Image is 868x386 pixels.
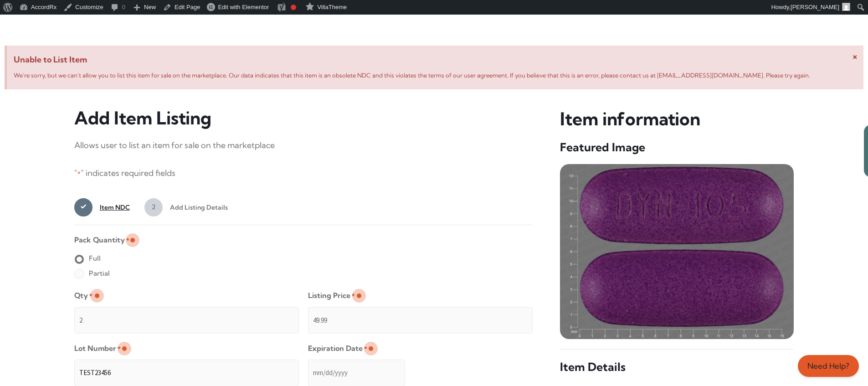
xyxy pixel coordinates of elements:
legend: Pack Quantity [74,232,129,247]
span: Add Listing Details [163,198,228,216]
p: Allows user to list an item for sale on the marketplace [74,138,533,153]
a: Need Help? [798,355,859,377]
p: " " indicates required fields [74,166,533,181]
span: We’re sorry, but we can’t allow you to list this item for sale on the marketplace. Our data indic... [14,72,810,79]
label: Lot Number [74,341,121,356]
a: 1Item NDC [74,198,130,216]
div: Focus keyphrase not set [291,5,296,10]
label: Expiration Date [308,341,367,356]
h5: Item Details [560,360,794,375]
label: Partial [74,266,110,281]
h5: Featured Image [560,140,794,155]
h3: Add Item Listing [74,108,533,129]
input: mm/dd/yyyy [308,360,405,386]
span: [PERSON_NAME] [791,4,839,10]
span: × [853,50,858,62]
label: Full [74,251,101,266]
span: Edit with Elementor [218,4,269,10]
label: Listing Price [308,288,355,303]
span: 2 [144,198,163,216]
h3: Item information [560,108,794,131]
span: Item NDC [92,198,130,216]
label: Qty [74,288,92,303]
span: 1 [74,198,92,216]
span: Unable to List Item [14,52,857,67]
